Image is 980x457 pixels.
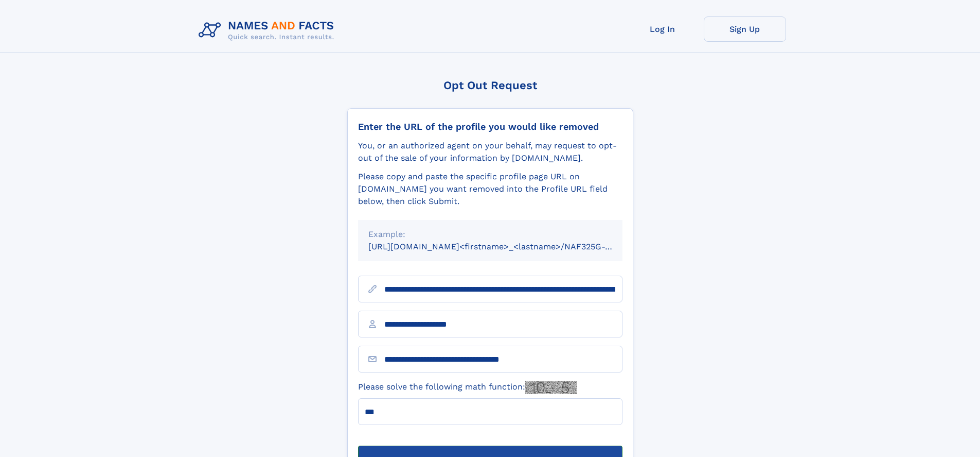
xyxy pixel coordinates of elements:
[358,171,622,208] div: Please copy and paste the specific profile page URL on [DOMAIN_NAME] you want removed into the Pr...
[358,381,577,394] label: Please solve the following math function:
[368,242,642,251] small: [URL][DOMAIN_NAME]<firstname>_<lastname>/NAF325G-xxxxxxxx
[358,140,622,164] div: You, or an authorized agent on your behalf, may request to opt-out of the sale of your informatio...
[368,228,612,241] div: Example:
[621,16,704,42] a: Log In
[347,79,633,92] div: Opt Out Request
[704,16,786,42] a: Sign Up
[194,16,343,44] img: Logo Names and Facts
[358,121,622,132] div: Enter the URL of the profile you would like removed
